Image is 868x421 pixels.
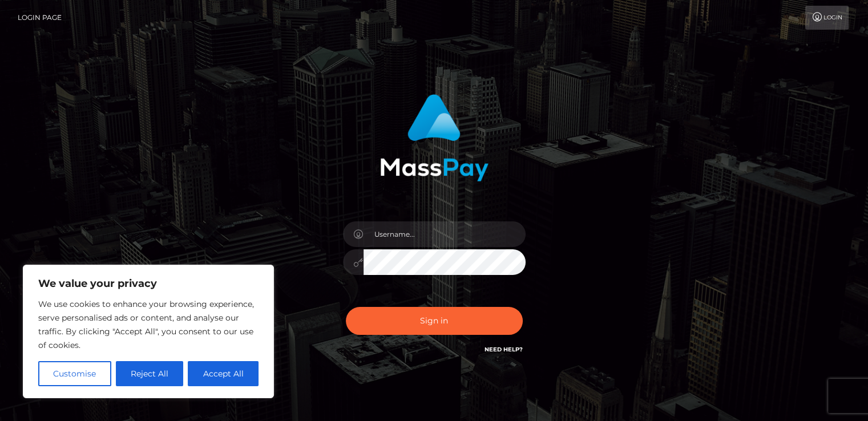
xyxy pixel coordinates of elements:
p: We use cookies to enhance your browsing experience, serve personalised ads or content, and analys... [38,297,259,352]
p: We value your privacy [38,277,259,290]
button: Reject All [116,361,184,386]
button: Accept All [188,361,259,386]
a: Login [805,6,849,30]
a: Need Help? [485,346,523,353]
a: Login Page [18,6,62,30]
div: We value your privacy [23,265,274,398]
input: Username... [364,221,526,247]
button: Customise [38,361,111,386]
img: MassPay Login [380,94,488,181]
button: Sign in [346,307,523,335]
